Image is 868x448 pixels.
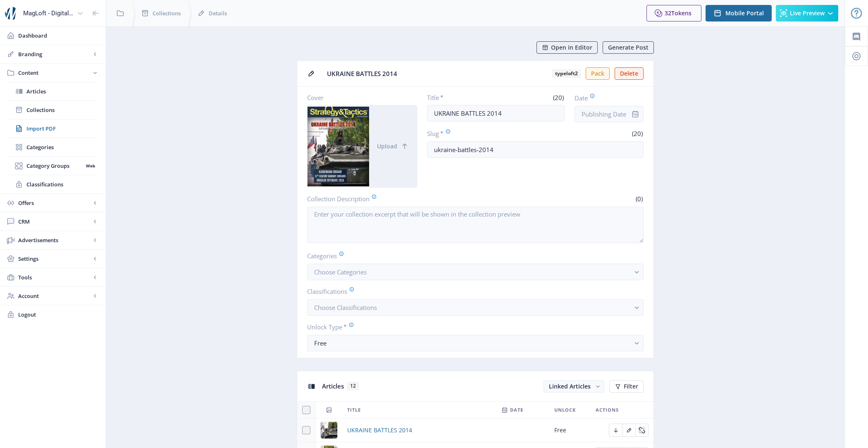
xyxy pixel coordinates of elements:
[615,67,644,80] button: Delete
[18,69,91,77] span: Content
[8,101,98,119] a: Collections
[23,4,74,22] div: MagLoft - Digital Magazine
[307,194,472,203] label: Collection Description
[322,382,344,390] span: Articles
[18,50,91,58] span: Branding
[307,93,410,102] label: Cover
[18,199,91,207] span: Offers
[608,44,649,51] span: Generate Post
[307,251,637,260] label: Categories
[552,93,565,102] span: (20)
[18,217,91,226] span: CRM
[26,87,98,95] span: Articles
[671,9,692,17] span: Tokens
[706,5,772,21] button: Mobile Portal
[26,124,98,133] span: Import PDF
[631,129,644,138] span: (20)
[427,93,493,102] label: Title
[377,143,397,150] span: Upload
[624,383,638,390] span: Filter
[646,5,701,21] button: 32Tokens
[575,93,637,102] label: Date
[609,380,644,393] button: Filter
[631,110,639,118] nb-icon: info
[8,138,98,156] a: Categories
[790,10,825,17] span: Live Preview
[307,335,644,351] button: Free
[552,69,581,78] b: typeloft2
[314,268,367,276] span: Choose Categories
[18,310,99,319] span: Logout
[8,119,98,138] a: Import PDF
[26,143,98,151] span: Categories
[209,9,227,17] span: Details
[307,322,637,331] label: Unlock Type
[369,105,417,187] button: Upload
[554,405,576,415] span: Unlock
[26,106,98,114] span: Collections
[549,419,591,442] td: Free
[8,175,98,193] a: Classifications
[537,41,598,54] button: Open in Editor
[8,82,98,100] a: Articles
[327,69,546,78] span: UKRAINE BATTLES 2014
[8,157,98,175] a: Category GroupsWeb
[427,141,644,158] input: this-is-how-a-slug-looks-like
[18,292,91,300] span: Account
[586,67,610,80] button: Pack
[544,380,604,393] button: Linked Articles
[575,106,644,122] input: Publishing Date
[510,405,523,415] span: Date
[307,264,644,280] button: Choose Categories
[634,195,644,203] span: (0)
[18,255,91,263] span: Settings
[314,303,377,312] span: Choose Classifications
[549,382,591,390] span: Linked Articles
[18,236,91,244] span: Advertisements
[26,180,98,188] span: Classifications
[314,338,630,348] div: Free
[26,162,83,170] span: Category Groups
[776,5,838,21] button: Live Preview
[83,162,98,170] nb-badge: Web
[596,405,619,415] span: Actions
[5,7,18,20] img: properties.app_icon.png
[18,273,91,281] span: Tools
[603,41,654,54] button: Generate Post
[307,299,644,316] button: Choose Classifications
[18,31,99,40] span: Dashboard
[153,9,181,17] span: Collections
[427,129,532,138] label: Slug
[347,405,361,415] span: Title
[427,105,565,122] input: Type Collection Title ...
[347,382,359,390] span: 12
[551,44,592,51] span: Open in Editor
[307,287,637,296] label: Classifications
[725,10,764,17] span: Mobile Portal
